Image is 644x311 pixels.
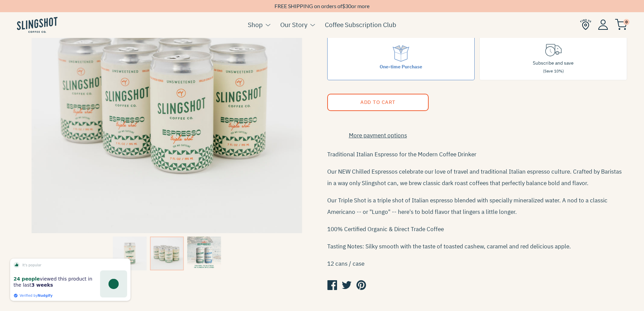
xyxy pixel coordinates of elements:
[327,149,627,160] p: Traditional Italian Espresso for the Modern Coffee Drinker
[187,237,221,270] img: Slingshot_ChilledEspresso_Header_Mobile.jpeg__PID:857827d2-ba05-4b01-9791-dffbe9f16110
[248,20,263,30] a: Shop
[615,19,627,30] img: cart
[623,19,629,25] span: 0
[327,258,627,269] p: 12 cans / case
[327,166,627,189] p: Our NEW Chilled Espressos celebrate our love of travel and traditional Italian espresso culture. ...
[327,223,627,235] p: 100% Certified Organic & Direct Trade Coffee
[580,19,591,30] img: Find Us
[327,241,627,252] p: Tasting Notes: Silky smooth with the taste of toasted cashew, caramel and red delicious apple.
[280,20,307,30] a: Our Story
[327,131,429,140] a: More payment options
[533,60,574,66] span: Subscribe and save
[327,94,429,111] button: Add to Cart
[342,3,345,9] span: $
[543,68,564,73] span: (Save 10%)
[360,99,395,105] span: Add to Cart
[598,19,608,30] img: Account
[325,20,396,30] a: Coffee Subscription Club
[345,3,351,9] span: 30
[327,195,627,218] p: Our Triple Shot is a triple shot of Italian espresso blended with specially mineralized water. A ...
[380,63,422,70] div: One-time Purchase
[615,21,627,29] a: 0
